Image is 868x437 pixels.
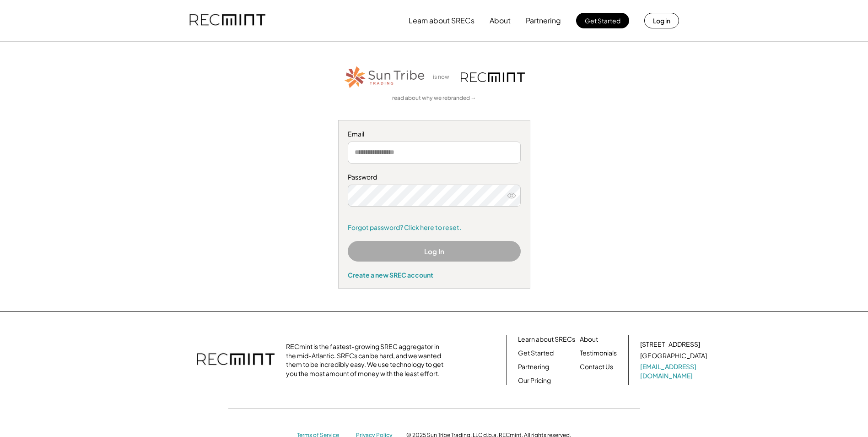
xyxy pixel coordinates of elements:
a: Our Pricing [518,376,551,385]
a: Forgot password? Click here to reset. [348,223,521,232]
div: [GEOGRAPHIC_DATA] [640,351,707,361]
div: Create a new SREC account [348,271,521,279]
div: [STREET_ADDRESS] [640,340,700,349]
img: STT_Horizontal_Logo%2B-%2BColor.png [344,65,426,90]
img: recmint-logotype%403x.png [189,5,265,36]
a: [EMAIL_ADDRESS][DOMAIN_NAME] [640,362,709,380]
a: Get Started [518,349,554,358]
button: Learn about SRECs [409,11,474,30]
a: Contact Us [580,362,613,371]
button: About [490,11,511,30]
button: Get Started [576,13,629,28]
a: read about why we rebranded → [392,94,476,102]
div: RECmint is the fastest-growing SREC aggregator in the mid-Atlantic. SRECs can be hard, and we wan... [286,342,448,378]
a: Learn about SRECs [518,335,575,344]
div: is now [431,73,456,81]
div: Password [348,173,521,182]
img: recmint-logotype%403x.png [197,344,275,376]
button: Log In [348,241,521,262]
div: Email [348,130,521,139]
button: Log in [644,13,679,28]
a: Partnering [518,362,549,371]
button: Partnering [526,11,561,30]
img: recmint-logotype%403x.png [461,72,525,82]
a: Testimonials [580,349,617,358]
a: About [580,335,598,344]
